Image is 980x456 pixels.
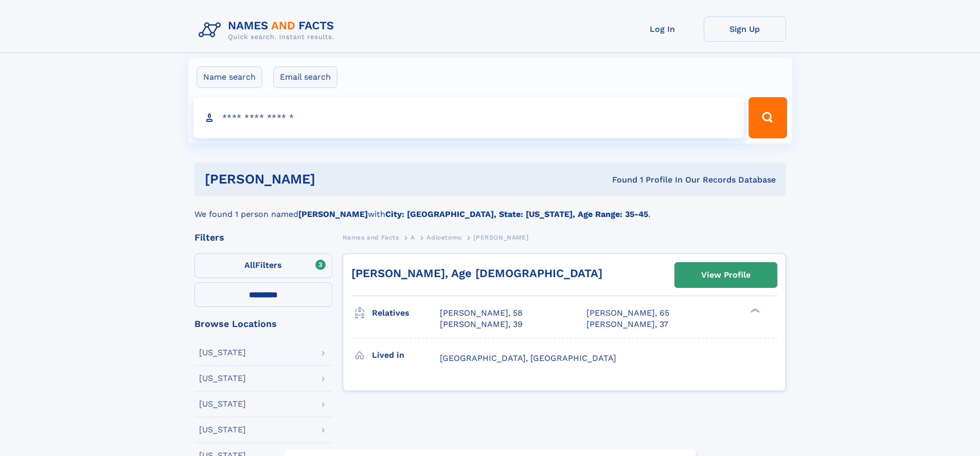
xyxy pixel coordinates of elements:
div: ❯ [748,307,760,314]
b: City: [GEOGRAPHIC_DATA], State: [US_STATE], Age Range: 35-45 [385,209,648,219]
div: [US_STATE] [199,374,246,382]
a: Names and Facts [343,231,399,244]
h3: Relatives [372,304,440,322]
a: [PERSON_NAME], Age [DEMOGRAPHIC_DATA] [351,267,602,280]
b: [PERSON_NAME] [298,209,368,219]
a: [PERSON_NAME], 58 [440,307,523,319]
a: A [411,231,415,244]
div: [US_STATE] [199,349,246,357]
span: [PERSON_NAME] [473,234,528,241]
a: [PERSON_NAME], 39 [440,319,523,330]
label: Name search [197,66,262,88]
div: Browse Locations [194,319,332,329]
span: A [411,234,415,241]
button: Search Button [749,97,787,138]
h3: Lived in [372,346,440,364]
label: Email search [273,66,337,88]
div: Filters [194,233,332,242]
span: [GEOGRAPHIC_DATA], [GEOGRAPHIC_DATA] [440,353,616,363]
h1: [PERSON_NAME] [205,173,464,186]
a: Sign Up [704,16,786,42]
div: [US_STATE] [199,426,246,434]
label: Filters [194,253,332,278]
a: View Profile [675,263,777,287]
a: [PERSON_NAME], 65 [586,307,669,319]
div: Found 1 Profile In Our Records Database [464,174,776,186]
img: Logo Names and Facts [194,16,343,44]
a: Log In [621,16,704,42]
div: View Profile [701,263,751,287]
input: search input [193,97,744,138]
span: All [244,260,255,270]
div: [US_STATE] [199,400,246,408]
div: We found 1 person named with . [194,196,786,221]
a: Adioetomo [426,231,461,244]
span: Adioetomo [426,234,461,241]
a: [PERSON_NAME], 37 [586,319,668,330]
